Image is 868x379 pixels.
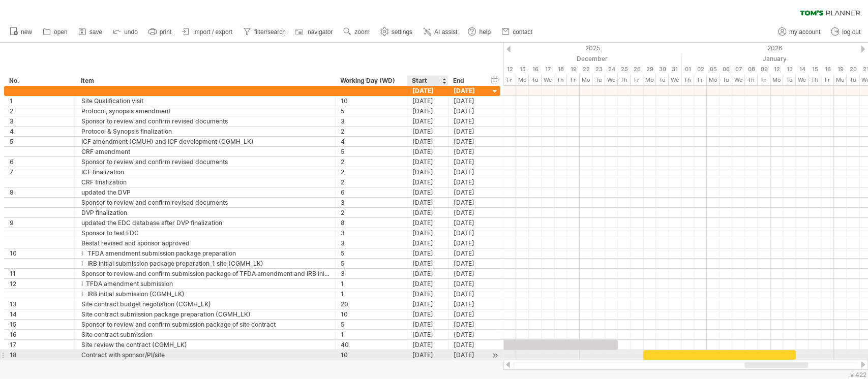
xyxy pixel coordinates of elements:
[10,350,71,360] div: 18
[448,137,490,146] div: [DATE]
[783,75,796,85] div: Tuesday, 13 January 2026
[732,64,745,75] div: Wednesday, 7 January 2026
[720,75,732,85] div: Tuesday, 6 January 2026
[110,25,141,39] a: undo
[341,309,402,319] div: 10
[40,25,71,39] a: open
[407,96,448,106] div: [DATE]
[407,167,448,177] div: [DATE]
[407,330,448,339] div: [DATE]
[770,64,783,75] div: Monday, 12 January 2026
[341,279,402,289] div: 1
[81,167,330,177] div: ICF finalization
[707,75,720,85] div: Monday, 5 January 2026
[81,76,330,86] div: Item
[516,64,529,75] div: Monday, 15 December 2025
[448,289,490,299] div: [DATE]
[81,127,330,136] div: Protocol & Synopsis finalization
[542,64,554,75] div: Wednesday, 17 December 2025
[21,28,32,36] span: new
[81,147,330,156] div: CRF amendment
[81,248,330,258] div: l TFDA amendment submission package preparation
[341,320,402,329] div: 5
[656,64,669,75] div: Tuesday, 30 December 2025
[81,299,330,309] div: Site contract budget negotiation (CGMH_LK)
[448,350,490,360] div: [DATE]
[10,167,71,177] div: 7
[758,75,770,85] div: Friday, 9 January 2026
[448,269,490,278] div: [DATE]
[341,259,402,268] div: 5
[81,137,330,146] div: ICF amendment (CMUH) and ICF development (CGMH_LK)
[354,28,369,36] span: zoom
[10,340,71,350] div: 17
[580,64,592,75] div: Monday, 22 December 2025
[407,340,448,350] div: [DATE]
[341,177,402,187] div: 2
[407,106,448,116] div: [DATE]
[448,167,490,177] div: [DATE]
[341,269,402,278] div: 3
[821,64,834,75] div: Friday, 16 January 2026
[631,75,643,85] div: Friday, 26 December 2025
[10,157,71,167] div: 6
[448,330,490,339] div: [DATE]
[81,340,330,350] div: Site review the contract (CGMH_LK)
[448,309,490,319] div: [DATE]
[448,86,490,96] div: [DATE]
[81,289,330,299] div: l IRB initial submission (CGMH_LK)
[631,64,643,75] div: Friday, 26 December 2025
[694,64,707,75] div: Friday, 2 January 2026
[341,248,402,258] div: 5
[10,116,71,126] div: 3
[294,25,336,39] a: navigator
[529,75,542,85] div: Tuesday, 16 December 2025
[10,299,71,309] div: 13
[407,116,448,126] div: [DATE]
[618,64,631,75] div: Thursday, 25 December 2025
[529,64,542,75] div: Tuesday, 16 December 2025
[605,75,618,85] div: Wednesday, 24 December 2025
[81,116,330,126] div: Sponsor to review and confirm revised documents
[448,340,490,350] div: [DATE]
[669,75,681,85] div: Wednesday, 31 December 2025
[407,177,448,187] div: [DATE]
[407,279,448,289] div: [DATE]
[389,53,681,64] div: December 2025
[453,76,484,86] div: End
[592,64,605,75] div: Tuesday, 23 December 2025
[503,64,516,75] div: Friday, 12 December 2025
[407,309,448,319] div: [DATE]
[499,25,535,39] a: contact
[448,228,490,238] div: [DATE]
[448,106,490,116] div: [DATE]
[81,309,330,319] div: Site contract submission package preparation (CGMH_LK)
[448,96,490,106] div: [DATE]
[10,309,71,319] div: 14
[341,350,402,360] div: 10
[758,64,770,75] div: Friday, 9 January 2026
[407,137,448,146] div: [DATE]
[10,187,71,197] div: 8
[10,137,71,146] div: 5
[407,350,448,360] div: [DATE]
[341,96,402,106] div: 10
[81,350,330,360] div: Contract with sponsor/PI/site
[850,371,866,378] div: v 422
[341,228,402,238] div: 3
[694,75,707,85] div: Friday, 2 January 2026
[681,75,694,85] div: Thursday, 1 January 2026
[513,28,532,36] span: contact
[448,127,490,136] div: [DATE]
[783,64,796,75] div: Tuesday, 13 January 2026
[407,198,448,207] div: [DATE]
[10,279,71,289] div: 12
[828,25,863,39] a: log out
[10,330,71,339] div: 16
[378,25,415,39] a: settings
[341,198,402,207] div: 3
[448,248,490,258] div: [DATE]
[81,157,330,167] div: Sponsor to review and confirm revised documents
[81,198,330,207] div: Sponsor to review and confirm revised documents
[81,259,330,268] div: l IRB initial submission package preparation_1 site (CGMH_LK)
